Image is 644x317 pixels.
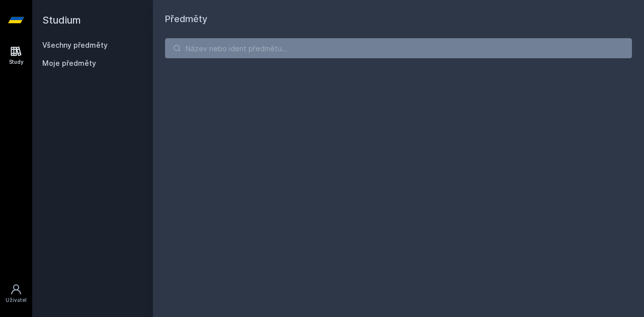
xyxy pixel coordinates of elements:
span: Moje předměty [42,58,96,68]
div: Uživatel [6,296,27,304]
div: Study [9,58,24,66]
a: Uživatel [2,278,30,309]
input: Název nebo ident předmětu… [165,38,632,58]
a: Všechny předměty [42,41,108,49]
a: Study [2,40,30,71]
h1: Předměty [165,12,632,26]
